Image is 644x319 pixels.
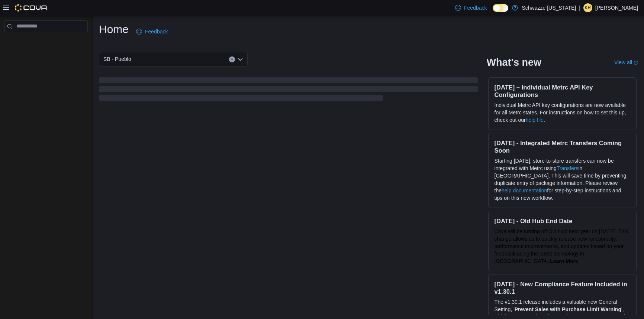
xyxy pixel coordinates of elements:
[237,56,243,62] button: Open list of options
[495,101,630,124] p: Individual Metrc API key configurations are now available for all Metrc states. For instructions ...
[103,55,131,64] span: SB - Pueblo
[634,61,638,65] svg: External link
[495,84,630,98] h3: [DATE] – Individual Metrc API Key Configurations
[145,28,168,35] span: Feedback
[15,4,48,12] img: Cova
[495,228,628,264] span: Cova will be turning off Old Hub next year on [DATE]. This change allows us to quickly release ne...
[550,258,578,264] a: Learn More
[585,3,591,12] span: KR
[502,188,547,193] a: help documentation
[493,4,508,12] input: Dark Mode
[557,165,579,171] a: Transfers
[99,79,478,102] span: Loading
[495,280,630,295] h3: [DATE] - New Compliance Feature Included in v1.30.1
[487,56,541,68] h2: What's new
[522,3,576,12] p: Schwazze [US_STATE]
[515,306,621,312] strong: Prevent Sales with Purchase Limit Warning
[614,59,638,65] a: View allExternal link
[4,34,88,52] nav: Complex example
[495,139,630,154] h3: [DATE] - Integrated Metrc Transfers Coming Soon
[495,217,630,225] h3: [DATE] - Old Hub End Date
[526,117,544,123] a: help file
[595,3,638,12] p: [PERSON_NAME]
[495,157,630,202] p: Starting [DATE], store-to-store transfers can now be integrated with Metrc using in [GEOGRAPHIC_D...
[583,3,592,12] div: Kevin Rodriguez
[464,4,487,12] span: Feedback
[452,0,490,15] a: Feedback
[579,3,580,12] p: |
[99,22,129,37] h1: Home
[229,56,235,62] button: Clear input
[133,24,171,39] a: Feedback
